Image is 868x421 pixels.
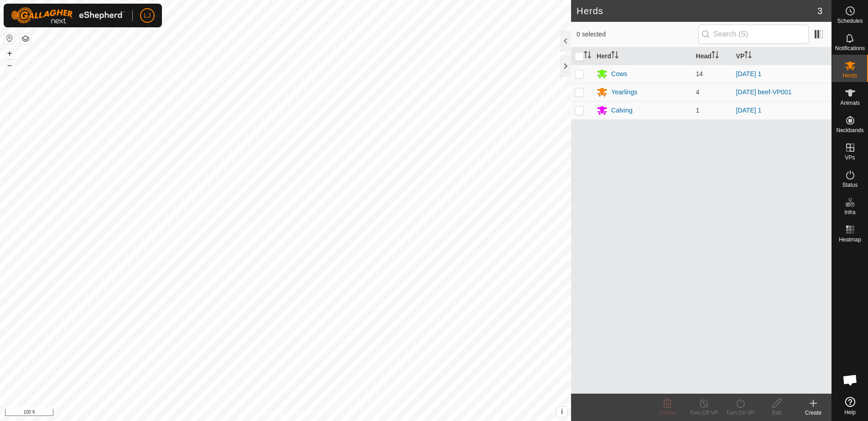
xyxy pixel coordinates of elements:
button: + [4,48,15,59]
span: 3 [817,4,822,18]
div: Calving [611,106,633,115]
button: i [557,407,567,417]
p-sorticon: Activate to sort [611,52,619,60]
div: Turn Off VP [686,409,722,417]
div: Create [795,409,832,417]
span: Heatmap [839,237,861,242]
button: Map Layers [20,33,31,44]
span: Help [844,410,856,415]
a: [DATE] beef-VP001 [736,88,792,96]
span: Animals [840,100,860,106]
button: – [4,60,15,71]
span: Herds [842,73,857,78]
span: Infra [844,210,855,215]
span: i [561,408,563,416]
span: 14 [696,70,703,77]
a: [DATE] 1 [736,70,762,77]
span: 0 selected [577,30,698,39]
div: Edit [759,409,795,417]
p-sorticon: Activate to sort [712,52,719,60]
span: Notifications [835,46,865,51]
div: Turn On VP [722,409,759,417]
p-sorticon: Activate to sort [584,52,591,60]
a: Help [832,393,868,419]
div: Open chat [837,366,864,394]
div: Cows [611,69,627,79]
span: 4 [696,88,700,96]
th: Herd [593,47,692,65]
input: Search (S) [698,25,809,44]
span: 1 [696,107,700,114]
span: Neckbands [836,128,863,133]
a: Privacy Policy [249,409,284,417]
a: [DATE] 1 [736,107,762,114]
th: Head [692,47,733,65]
span: Delete [660,410,676,416]
span: Schedules [837,18,863,24]
th: VP [733,47,832,65]
button: Reset Map [4,33,15,44]
h2: Herds [577,5,817,16]
img: Gallagher Logo [11,7,125,24]
p-sorticon: Activate to sort [744,52,752,60]
div: Yearlings [611,87,637,97]
span: Status [842,182,858,188]
span: VPs [845,155,855,160]
a: Contact Us [295,409,322,417]
span: LJ [144,11,151,21]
